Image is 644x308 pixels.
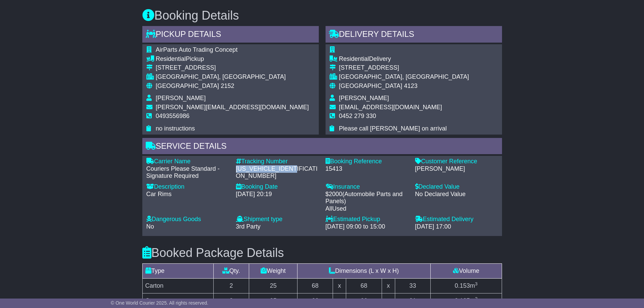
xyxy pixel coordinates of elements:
div: Insurance [326,183,408,191]
span: [EMAIL_ADDRESS][DOMAIN_NAME] [339,104,442,111]
span: 2152 [221,82,234,89]
div: Declared Value [415,183,498,191]
div: No Declared Value [415,191,498,198]
span: 3rd Party [236,223,261,230]
td: m [430,279,502,293]
td: Type [142,264,213,279]
div: Service Details [142,138,502,156]
div: Delivery Details [326,26,502,44]
td: 33 [395,279,430,293]
div: Booking Date [236,183,319,191]
div: Estimated Pickup [326,216,408,223]
div: [GEOGRAPHIC_DATA], [GEOGRAPHIC_DATA] [339,73,469,81]
div: [GEOGRAPHIC_DATA], [GEOGRAPHIC_DATA] [156,73,309,81]
td: 25 [249,279,297,293]
div: Estimated Delivery [415,216,498,223]
h3: Booked Package Details [142,246,502,260]
td: Volume [430,264,502,279]
div: Pickup Details [142,26,319,44]
span: 0493556986 [156,113,190,119]
td: 68 [346,279,382,293]
div: Couriers Please Standard - Signature Required [146,165,229,180]
span: no instructions [156,125,195,132]
div: [DATE] 20:19 [236,191,319,198]
span: © One World Courier 2025. All rights reserved. [111,300,209,306]
span: 0.135 [455,297,470,304]
div: Shipment type [236,216,319,223]
span: [PERSON_NAME][EMAIL_ADDRESS][DOMAIN_NAME] [156,104,309,111]
td: 68 [297,279,333,293]
div: [PERSON_NAME] [415,165,498,173]
div: 15413 [326,165,408,173]
td: x [382,279,395,293]
div: Carrier Name [146,158,229,165]
div: Car Rims [146,191,229,198]
span: [GEOGRAPHIC_DATA] [339,82,402,89]
div: [STREET_ADDRESS] [339,64,469,72]
span: AirParts Auto Trading Concept [156,46,238,53]
span: Residential [156,55,186,62]
div: [STREET_ADDRESS] [156,64,309,72]
span: 0.153 [455,282,470,289]
div: Description [146,183,229,191]
div: Booking Reference [326,158,408,165]
td: x [333,279,346,293]
div: Tracking Number [236,158,319,165]
div: Pickup [156,55,309,63]
div: Customer Reference [415,158,498,165]
td: 2 [213,279,249,293]
td: Weight [249,264,297,279]
td: Qty. [213,264,249,279]
span: [PERSON_NAME] [156,95,206,101]
td: Dimensions (L x W x H) [297,264,431,279]
span: [GEOGRAPHIC_DATA] [156,82,219,89]
span: Please call [PERSON_NAME] on arrival [339,125,447,132]
span: 2000 [329,191,342,197]
h3: Booking Details [142,9,502,22]
span: Residential [339,55,369,62]
span: Automobile Parts and Panels [326,191,403,205]
div: [DATE] 17:00 [415,223,498,231]
span: No [146,223,154,230]
td: Carton [142,279,213,293]
sup: 3 [475,296,478,301]
div: [DATE] 09:00 to 15:00 [326,223,408,231]
div: AllUsed [326,205,408,213]
div: [US_VEHICLE_IDENTIFICATION_NUMBER] [236,165,319,180]
div: Delivery [339,55,469,63]
span: [PERSON_NAME] [339,95,389,101]
span: 0452 279 330 [339,113,376,119]
div: $ ( ) [326,191,408,213]
div: Dangerous Goods [146,216,229,223]
span: 4123 [404,82,418,89]
sup: 3 [475,281,478,286]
